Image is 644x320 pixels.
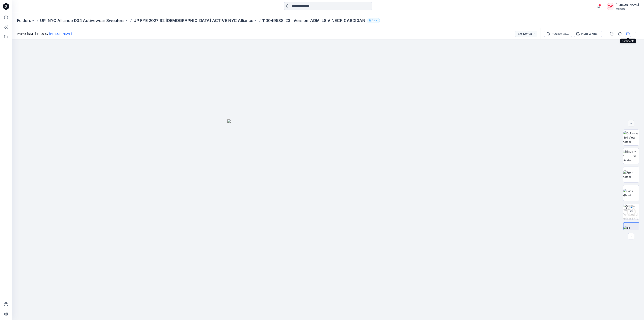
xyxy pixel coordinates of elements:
[367,18,380,23] button: 22
[372,18,375,23] p: 22
[616,7,639,10] div: Walmart
[617,31,623,37] button: Details
[551,32,570,36] div: 110049538_23” Version_ColorRun_LS V NECK CARDIGAN
[49,32,72,35] a: [PERSON_NAME]
[626,210,636,213] div: 3 %
[623,189,639,197] img: Back Ghost
[544,31,572,37] button: 110049538_23” Version_ColorRun_LS V NECK CARDIGAN
[623,131,639,144] img: Colorway 3/4 View Ghost
[574,31,602,37] button: Vivid White Combo
[623,170,639,179] img: Front Ghost
[17,18,31,23] a: Folders
[262,18,365,23] p: 110049538_23” Version_ADM_LS V NECK CARDIGAN
[623,150,639,162] img: 2024 Y 130 TT w Avatar
[616,2,639,7] div: [PERSON_NAME]
[133,18,253,23] a: UP FYE 2027 S2 [DEMOGRAPHIC_DATA] ACTIVE NYC Alliance
[581,32,599,36] div: Vivid White Combo
[40,18,125,23] a: UP_NYC Alliance D34 Activewear Sweaters
[623,226,639,234] img: All colorways
[607,3,614,10] div: ZW
[17,32,72,36] span: Posted [DATE] 11:00 by
[623,204,639,220] img: 110049538_23” Version_ColorRun_LS V NECK CARDIGAN Vivid White Combo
